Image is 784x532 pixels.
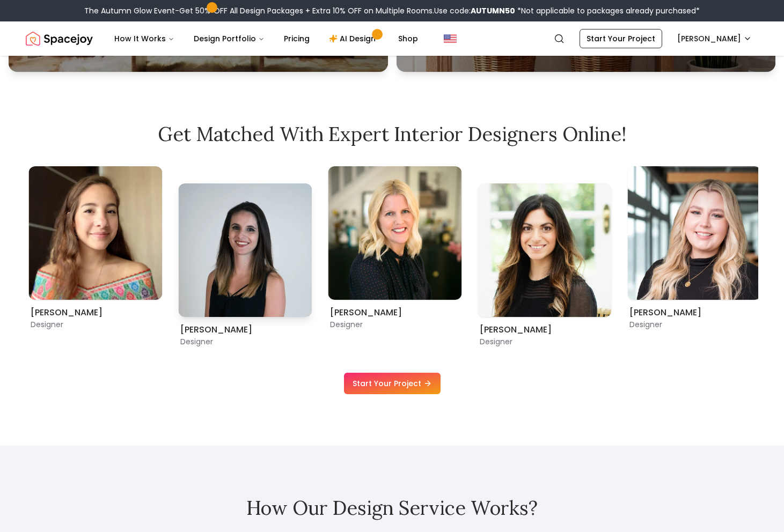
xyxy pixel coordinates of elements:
button: How It Works [106,28,183,49]
span: *Not applicable to packages already purchased* [515,5,700,16]
h2: Get Matched with Expert Interior Designers Online! [26,123,758,145]
p: Designer [629,319,759,330]
img: Spacejoy Logo [26,28,93,49]
nav: Main [106,28,427,49]
div: 5 / 9 [627,166,761,313]
h6: [PERSON_NAME] [330,306,459,319]
img: Angela Amore [178,183,312,317]
a: AI Design [320,28,387,49]
img: Christina Manzo [478,183,611,317]
a: Start Your Project [344,373,441,394]
div: The Autumn Glow Event-Get 50% OFF All Design Packages + Extra 10% OFF on Multiple Rooms. [84,5,700,16]
img: United States [444,32,457,45]
h2: How Our Design Service Works? [26,497,758,519]
h6: [PERSON_NAME] [180,323,310,336]
h6: [PERSON_NAME] [480,323,609,336]
p: Designer [330,319,459,330]
div: 2 / 9 [178,166,312,347]
div: Carousel [26,166,758,347]
img: Hannah James [627,166,761,300]
button: Design Portfolio [185,28,273,49]
p: Designer [180,336,310,347]
a: Pricing [275,28,318,49]
h6: [PERSON_NAME] [31,306,160,319]
img: Tina Martidelcampo [328,166,461,300]
a: Spacejoy [26,28,93,49]
span: Use code: [434,5,515,16]
a: Start Your Project [580,29,662,48]
a: Shop [390,28,427,49]
div: 3 / 9 [328,166,461,313]
div: 4 / 9 [478,166,611,347]
img: Maria Castillero [28,166,162,300]
b: AUTUMN50 [471,5,515,16]
p: Designer [480,336,609,347]
button: [PERSON_NAME] [671,29,758,48]
nav: Global [26,21,758,56]
h6: [PERSON_NAME] [629,306,759,319]
div: 1 / 9 [28,166,162,313]
p: Designer [31,319,160,330]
